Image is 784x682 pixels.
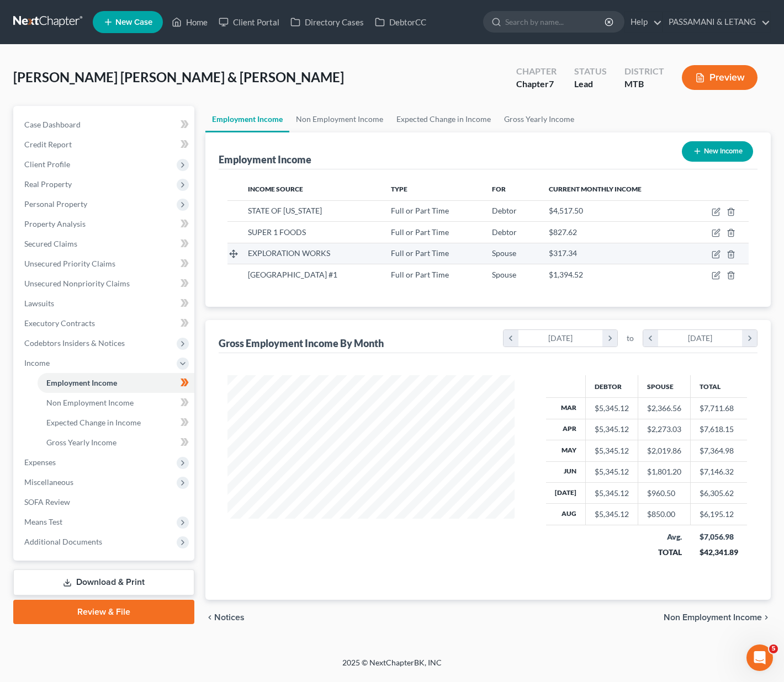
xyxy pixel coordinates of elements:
[13,600,194,624] a: Review & File
[24,299,54,308] span: Lawsuits
[24,239,77,248] span: Secured Claims
[504,330,518,347] i: chevron_left
[46,398,134,407] span: Non Employment Income
[205,106,289,132] a: Employment Income
[595,445,629,456] div: $5,345.12
[369,12,432,32] a: DebtorCC
[219,337,384,350] div: Gross Employment Income By Month
[13,569,194,595] a: Download & Print
[38,373,194,393] a: Employment Income
[248,206,322,215] span: STATE OF [US_STATE]
[546,398,586,419] th: Mar
[391,248,449,258] span: Full or Part Time
[248,185,303,193] span: Income Source
[762,613,771,622] i: chevron_right
[595,488,629,499] div: $5,345.12
[742,330,757,347] i: chevron_right
[24,259,115,268] span: Unsecured Priority Claims
[647,466,681,477] div: $1,801.20
[285,12,369,32] a: Directory Cases
[24,120,81,129] span: Case Dashboard
[647,531,682,542] div: Avg.
[24,179,72,189] span: Real Property
[24,159,70,169] span: Client Profile
[647,403,681,414] div: $2,366.56
[769,644,778,653] span: 5
[647,547,682,558] div: TOTAL
[248,227,306,237] span: SUPER 1 FOODS
[492,185,506,193] span: For
[663,12,770,32] a: PASSAMANI & LETANG
[546,504,586,525] th: Aug
[549,270,583,279] span: $1,394.52
[24,358,50,367] span: Income
[664,613,771,622] button: Non Employment Income chevron_right
[38,433,194,452] a: Gross Yearly Income
[24,537,102,546] span: Additional Documents
[115,18,152,26] span: New Case
[391,270,449,279] span: Full or Part Time
[15,274,194,294] a: Unsecured Nonpriority Claims
[15,492,194,512] a: SOFA Review
[15,135,194,154] a: Credit Report
[516,65,557,78] div: Chapter
[574,65,607,78] div: Status
[647,488,681,499] div: $960.50
[595,509,629,520] div: $5,345.12
[248,270,337,279] span: [GEOGRAPHIC_DATA] #1
[391,206,449,215] span: Full or Part Time
[518,330,603,347] div: [DATE]
[549,227,577,237] span: $827.62
[647,424,681,435] div: $2,273.03
[505,12,606,32] input: Search by name...
[574,78,607,90] div: Lead
[691,504,747,525] td: $6,195.12
[546,419,586,440] th: Apr
[390,106,497,132] a: Expected Change in Income
[595,424,629,435] div: $5,345.12
[492,227,517,237] span: Debtor
[205,613,245,622] button: chevron_left Notices
[549,248,577,258] span: $317.34
[15,115,194,135] a: Case Dashboard
[289,106,390,132] a: Non Employment Income
[691,440,747,461] td: $7,364.98
[549,185,642,193] span: Current Monthly Income
[549,78,554,89] span: 7
[15,313,194,333] a: Executory Contracts
[492,248,516,258] span: Spouse
[492,270,516,279] span: Spouse
[24,338,125,348] span: Codebtors Insiders & Notices
[546,440,586,461] th: May
[15,234,194,254] a: Secured Claims
[15,294,194,313] a: Lawsuits
[492,206,517,215] span: Debtor
[166,12,213,32] a: Home
[219,153,311,166] div: Employment Income
[24,497,70,507] span: SOFA Review
[595,466,629,477] div: $5,345.12
[658,330,743,347] div: [DATE]
[248,248,330,258] span: EXPLORATION WORKS
[497,106,581,132] a: Gross Yearly Income
[595,403,629,414] div: $5,345.12
[24,318,95,328] span: Executory Contracts
[391,185,407,193] span: Type
[638,375,691,397] th: Spouse
[15,214,194,234] a: Property Analysis
[602,330,617,347] i: chevron_right
[549,206,583,215] span: $4,517.50
[691,419,747,440] td: $7,618.15
[77,657,707,677] div: 2025 © NextChapterBK, INC
[691,483,747,504] td: $6,305.62
[682,141,753,162] button: New Income
[546,461,586,482] th: Jun
[24,477,73,487] span: Miscellaneous
[213,12,285,32] a: Client Portal
[643,330,658,347] i: chevron_left
[46,438,116,447] span: Gross Yearly Income
[24,457,56,467] span: Expenses
[624,78,664,90] div: MTB
[627,333,634,344] span: to
[46,418,141,427] span: Expected Change in Income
